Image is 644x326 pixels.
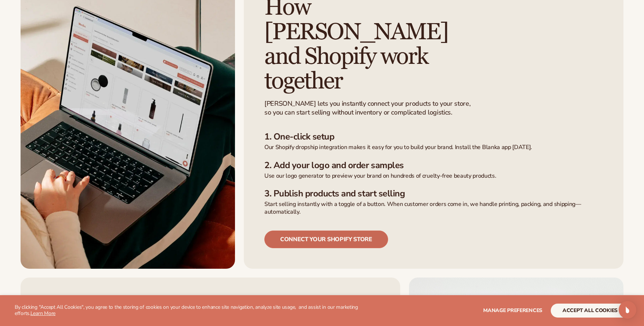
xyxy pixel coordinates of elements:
a: Connect your shopify store [264,231,388,248]
p: Use our logo generator to preview your brand on hundreds of cruelty-free beauty products. [264,172,603,180]
h3: 3. Publish products and start selling [264,188,603,199]
p: [PERSON_NAME] lets you instantly connect your products to your store, so you can start selling wi... [264,99,472,117]
button: accept all cookies [551,304,629,318]
p: Our Shopify dropship integration makes it easy for you to build your brand. Install the Blanka ap... [264,144,603,151]
h3: 1. One-click setup [264,131,603,142]
button: Manage preferences [483,304,542,318]
a: Learn More [30,310,55,317]
h3: 2. Add your logo and order samples [264,160,603,171]
span: Manage preferences [483,307,542,314]
p: By clicking "Accept All Cookies", you agree to the storing of cookies on your device to enhance s... [15,304,386,317]
div: Open Intercom Messenger [619,301,636,319]
p: Start selling instantly with a toggle of a button. When customer orders come in, we handle printi... [264,200,603,216]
